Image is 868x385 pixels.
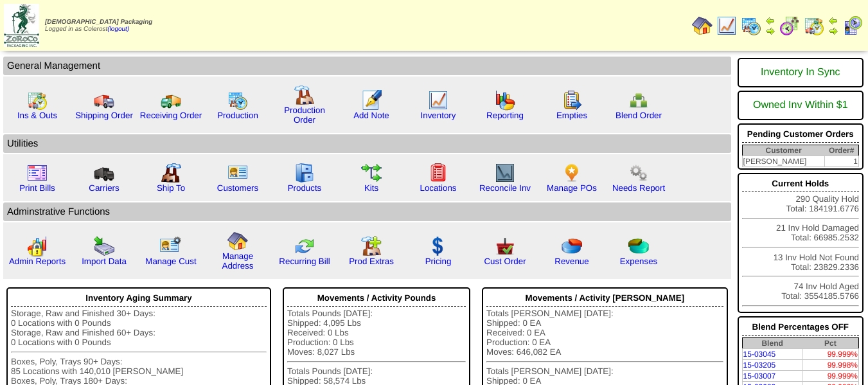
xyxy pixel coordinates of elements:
[616,111,662,120] a: Blend Order
[425,256,452,266] a: Pricing
[94,236,114,256] img: import.gif
[287,290,466,307] div: Movements / Activity Pounds
[802,349,859,360] td: 99.999%
[294,85,315,105] img: factory.gif
[421,111,456,120] a: Inventory
[94,90,114,111] img: truck.gif
[825,145,859,156] th: Order#
[802,360,859,371] td: 99.998%
[842,15,863,36] img: calendarcustomer.gif
[288,183,322,193] a: Products
[802,371,859,382] td: 99.999%
[779,15,800,36] img: calendarblend.gif
[227,163,248,183] img: customers.gif
[420,183,456,193] a: Locations
[620,256,658,266] a: Expenses
[349,256,394,266] a: Prod Extras
[227,90,248,111] img: calendarprod.gif
[742,156,825,167] td: [PERSON_NAME]
[742,93,859,118] div: Owned Inv Within $1
[742,319,859,336] div: Blend Percentages OFF
[692,15,713,36] img: home.gif
[562,163,582,183] img: po.png
[628,236,649,256] img: pie_chart2.png
[554,256,589,266] a: Revenue
[107,26,129,33] a: (logout)
[89,183,119,193] a: Carriers
[562,90,582,111] img: workorder.gif
[27,163,48,183] img: invoice2.gif
[741,15,761,36] img: calendarprod.gif
[742,338,802,349] th: Blend
[556,111,587,120] a: Empties
[364,183,378,193] a: Kits
[828,26,838,36] img: arrowright.gif
[804,15,824,36] img: calendarinout.gif
[628,163,649,183] img: workflow.png
[94,163,114,183] img: truck3.gif
[742,175,859,192] div: Current Holds
[3,57,731,75] td: General Management
[486,290,723,307] div: Movements / Activity [PERSON_NAME]
[486,111,524,120] a: Reporting
[743,372,776,381] a: 15-03007
[428,236,448,256] img: dollar.gif
[140,111,202,120] a: Receiving Order
[825,156,859,167] td: 1
[353,111,389,120] a: Add Note
[802,338,859,349] th: Pct
[716,15,737,36] img: line_graph.gif
[75,111,133,120] a: Shipping Order
[495,163,515,183] img: line_graph2.gif
[361,236,382,256] img: prodextras.gif
[161,90,181,111] img: truck2.gif
[27,236,48,256] img: graph2.png
[628,90,649,111] img: network.png
[428,90,448,111] img: line_graph.gif
[828,15,838,26] img: arrowleft.gif
[742,60,859,85] div: Inventory In Sync
[217,111,258,120] a: Production
[9,256,66,266] a: Admin Reports
[4,4,39,47] img: zoroco-logo-small.webp
[227,231,248,251] img: home.gif
[284,105,325,125] a: Production Order
[3,134,731,153] td: Utilities
[222,251,254,271] a: Manage Address
[11,290,267,307] div: Inventory Aging Summary
[361,163,382,183] img: workflow.gif
[45,19,152,33] span: Logged in as Colerost
[361,90,382,111] img: orders.gif
[217,183,258,193] a: Customers
[742,145,825,156] th: Customer
[495,90,515,111] img: graph.gif
[17,111,57,120] a: Ins & Outs
[547,183,597,193] a: Manage POs
[19,183,55,193] a: Print Bills
[612,183,665,193] a: Needs Report
[743,350,776,359] a: 15-03045
[3,202,731,221] td: Adminstrative Functions
[145,256,196,266] a: Manage Cust
[294,163,315,183] img: cabinet.gif
[45,19,152,26] span: [DEMOGRAPHIC_DATA] Packaging
[738,173,864,313] div: 290 Quality Hold Total: 184191.6776 21 Inv Hold Damaged Total: 66985.2532 13 Inv Hold Not Found T...
[159,236,183,256] img: managecust.png
[743,361,776,370] a: 15-03205
[82,256,127,266] a: Import Data
[479,183,531,193] a: Reconcile Inv
[765,26,775,36] img: arrowright.gif
[484,256,526,266] a: Cust Order
[495,236,515,256] img: cust_order.png
[294,236,315,256] img: reconcile.gif
[765,15,775,26] img: arrowleft.gif
[157,183,185,193] a: Ship To
[562,236,582,256] img: pie_chart.png
[742,126,859,143] div: Pending Customer Orders
[27,90,48,111] img: calendarinout.gif
[279,256,330,266] a: Recurring Bill
[161,163,181,183] img: factory2.gif
[428,163,448,183] img: locations.gif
